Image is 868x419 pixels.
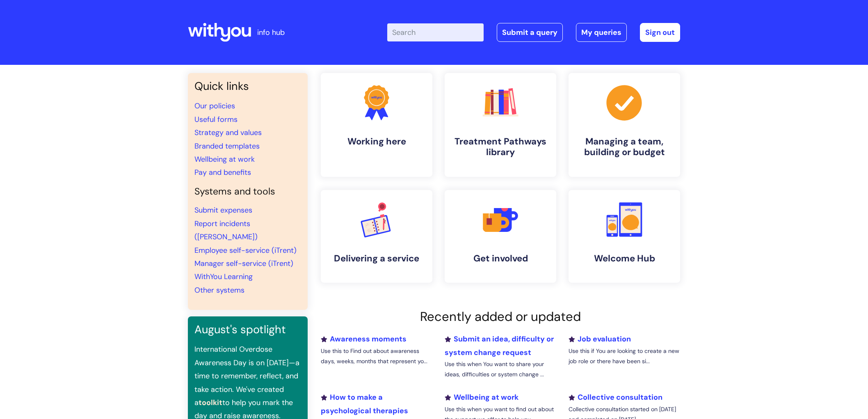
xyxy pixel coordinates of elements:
[445,334,554,357] a: Submit an idea, difficulty or system change request
[194,245,297,255] a: Employee self-service (iTrent)
[194,186,301,197] h4: Systems and tools
[194,141,260,151] a: Branded templates
[321,73,432,177] a: Working here
[194,285,244,295] a: Other systems
[640,23,680,42] a: Sign out
[575,253,674,264] h4: Welcome Hub
[327,136,426,147] h4: Working here
[569,190,680,283] a: Welcome Hub
[194,101,235,111] a: Our policies
[576,23,627,42] a: My queries
[321,190,432,283] a: Delivering a service
[321,346,432,366] p: Use this to Find out about awareness days, weeks, months that represent yo...
[445,190,556,283] a: Get involved
[321,309,680,324] h2: Recently added or updated
[321,334,407,344] a: Awareness moments
[194,167,251,177] a: Pay and benefits
[194,259,293,268] a: Manager self-service (iTrent)
[387,23,680,42] div: | -
[194,154,255,164] a: Wellbeing at work
[194,128,262,137] a: Strategy and values
[575,136,674,158] h4: Managing a team, building or budget
[199,398,222,408] a: toolkit
[194,205,252,215] a: Submit expenses
[451,253,550,264] h4: Get involved
[569,334,631,344] a: Job evaluation
[445,359,556,380] p: Use this when You want to share your ideas, difficulties or system change ...
[327,253,426,264] h4: Delivering a service
[445,73,556,177] a: Treatment Pathways library
[194,80,301,93] h3: Quick links
[387,23,484,41] input: Search
[194,272,253,282] a: WithYou Learning
[257,26,285,39] p: info hub
[497,23,563,42] a: Submit a query
[569,392,662,402] a: Collective consultation
[569,73,680,177] a: Managing a team, building or budget
[194,219,258,242] a: Report incidents ([PERSON_NAME])
[451,136,550,158] h4: Treatment Pathways library
[569,346,680,366] p: Use this if You are looking to create a new job role or there have been si...
[445,392,519,402] a: Wellbeing at work
[194,323,301,336] h3: August's spotlight
[194,114,238,124] a: Useful forms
